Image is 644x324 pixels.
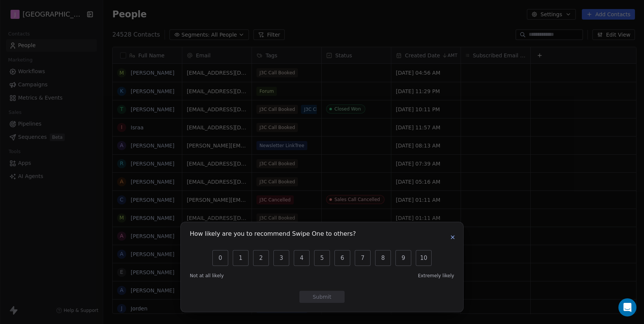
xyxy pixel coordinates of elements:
[418,273,454,279] span: Extremely likely
[299,291,345,303] button: Submit
[416,250,432,266] button: 10
[355,250,371,266] button: 7
[375,250,391,266] button: 8
[334,250,350,266] button: 6
[190,231,356,239] h1: How likely are you to recommend Swipe One to others?
[294,250,310,266] button: 4
[212,250,228,266] button: 0
[314,250,330,266] button: 5
[253,250,269,266] button: 2
[233,250,249,266] button: 1
[190,273,224,279] span: Not at all likely
[273,250,289,266] button: 3
[395,250,411,266] button: 9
